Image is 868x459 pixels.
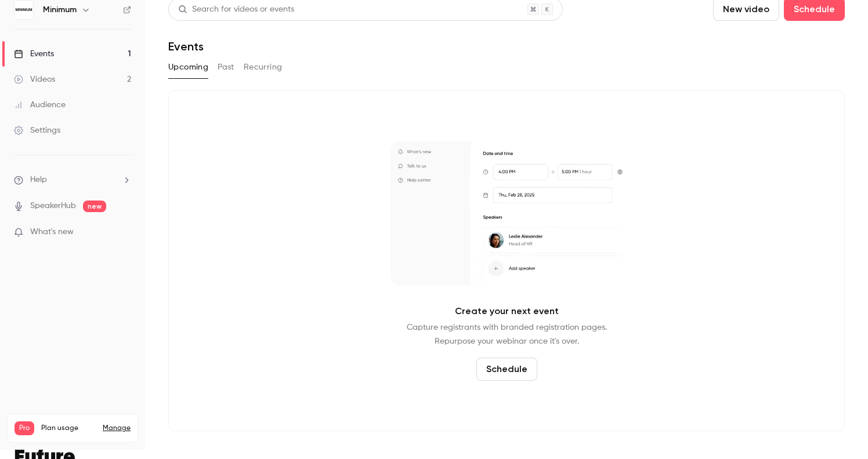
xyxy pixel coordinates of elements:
[103,424,131,433] a: Manage
[168,39,204,53] h1: Events
[30,174,47,186] span: Help
[476,358,537,381] button: Schedule
[244,58,283,76] button: Recurring
[15,1,33,19] img: Minimum
[41,424,96,433] span: Plan usage
[178,3,294,16] div: Search for videos or events
[455,304,559,318] p: Create your next event
[30,226,74,238] span: What's new
[14,74,55,85] div: Videos
[30,200,76,212] a: SpeakerHub
[14,174,131,186] li: help-dropdown-opener
[14,125,60,136] div: Settings
[15,421,34,435] span: Pro
[168,58,208,76] button: Upcoming
[14,99,66,111] div: Audience
[43,4,77,16] h6: Minimum
[117,227,131,238] iframe: Noticeable Trigger
[407,320,607,348] p: Capture registrants with branded registration pages. Repurpose your webinar once it's over.
[83,201,106,212] span: new
[14,48,54,60] div: Events
[218,58,234,76] button: Past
